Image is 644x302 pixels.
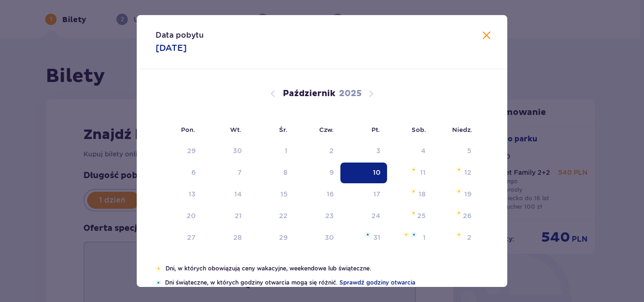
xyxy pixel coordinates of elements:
[330,168,334,177] div: 9
[340,141,387,162] td: Data niedostępna. piątek, 3 października 2025
[156,141,202,162] td: Data niedostępna. poniedziałek, 29 września 2025
[387,141,433,162] td: Data niedostępna. sobota, 4 października 2025
[403,232,409,237] img: Pomarańczowa gwiazdka
[279,126,288,133] small: Śr.
[432,184,478,205] td: Data niedostępna. niedziela, 19 października 2025
[456,210,462,216] img: Pomarańczowa gwiazdka
[327,189,334,199] div: 16
[456,188,462,194] img: Pomarańczowa gwiazdka
[165,278,488,287] p: Dni świąteczne, w których godziny otwarcia mogą się różnić.
[432,228,478,248] td: Data niedostępna. niedziela, 2 listopada 2025
[156,184,202,205] td: Data niedostępna. poniedziałek, 13 października 2025
[387,163,433,183] td: Data niedostępna. sobota, 11 października 2025
[191,168,196,177] div: 6
[423,233,426,242] div: 1
[294,163,341,183] td: Data niedostępna. czwartek, 9 października 2025
[325,211,334,220] div: 23
[467,146,471,155] div: 5
[372,126,380,133] small: Pt.
[456,232,462,237] img: Pomarańczowa gwiazdka
[372,211,380,220] div: 24
[373,189,380,199] div: 17
[187,233,196,242] div: 27
[202,163,249,183] td: Data niedostępna. wtorek, 7 października 2025
[279,211,288,220] div: 22
[156,228,202,248] td: Data niedostępna. poniedziałek, 27 października 2025
[432,163,478,183] td: Data niedostępna. niedziela, 12 października 2025
[387,206,433,227] td: Data niedostępna. sobota, 25 października 2025
[340,206,387,227] td: Data niedostępna. piątek, 24 października 2025
[156,163,202,183] td: Data niedostępna. poniedziałek, 6 października 2025
[248,163,294,183] td: Data niedostępna. środa, 8 października 2025
[202,228,249,248] td: Data niedostępna. wtorek, 28 października 2025
[464,189,471,199] div: 19
[234,189,242,199] div: 14
[325,233,334,242] div: 30
[456,167,462,172] img: Pomarańczowa gwiazdka
[294,228,341,248] td: Data niedostępna. czwartek, 30 października 2025
[365,88,377,99] button: Następny miesiąc
[248,141,294,162] td: Data niedostępna. środa, 1 października 2025
[230,126,241,133] small: Wt.
[373,233,380,242] div: 31
[248,184,294,205] td: Data niedostępna. środa, 15 października 2025
[165,264,488,273] p: Dni, w których obowiązują ceny wakacyjne, weekendowe lub świąteczne.
[339,278,415,287] a: Sprawdź godziny otwarcia
[238,168,242,177] div: 7
[339,88,362,99] p: 2025
[452,126,472,133] small: Niedz.
[330,146,334,155] div: 2
[281,189,288,199] div: 15
[248,206,294,227] td: Data niedostępna. środa, 22 października 2025
[187,211,196,220] div: 20
[156,280,161,286] img: Niebieska gwiazdka
[235,211,242,220] div: 21
[340,228,387,248] td: Data niedostępna. piątek, 31 października 2025
[411,167,417,172] img: Pomarańczowa gwiazdka
[156,42,187,54] p: [DATE]
[319,126,334,133] small: Czw.
[420,168,426,177] div: 11
[464,168,471,177] div: 12
[481,30,492,42] button: Zamknij
[189,189,196,199] div: 13
[294,184,341,205] td: Data niedostępna. czwartek, 16 października 2025
[283,168,288,177] div: 8
[181,126,195,133] small: Pon.
[387,228,433,248] td: Data niedostępna. sobota, 1 listopada 2025
[233,146,242,155] div: 30
[285,146,288,155] div: 1
[421,146,426,155] div: 4
[417,211,426,220] div: 25
[411,188,417,194] img: Pomarańczowa gwiazdka
[376,146,380,155] div: 3
[248,228,294,248] td: Data niedostępna. środa, 29 października 2025
[233,233,242,242] div: 28
[463,211,471,220] div: 26
[411,232,417,237] img: Niebieska gwiazdka
[467,233,471,242] div: 2
[387,184,433,205] td: Data niedostępna. sobota, 18 października 2025
[432,206,478,227] td: Data niedostępna. niedziela, 26 października 2025
[202,141,249,162] td: Data niedostępna. wtorek, 30 września 2025
[373,168,380,177] div: 10
[156,206,202,227] td: Data niedostępna. poniedziałek, 20 października 2025
[187,146,196,155] div: 29
[156,266,162,271] img: Pomarańczowa gwiazdka
[294,206,341,227] td: Data niedostępna. czwartek, 23 października 2025
[411,210,417,216] img: Pomarańczowa gwiazdka
[365,232,371,237] img: Niebieska gwiazdka
[283,88,335,99] p: Październik
[432,141,478,162] td: Data niedostępna. niedziela, 5 października 2025
[279,233,288,242] div: 29
[340,163,387,183] td: Data zaznaczona. piątek, 10 października 2025
[202,184,249,205] td: Data niedostępna. wtorek, 14 października 2025
[202,206,249,227] td: Data niedostępna. wtorek, 21 października 2025
[412,126,426,133] small: Sob.
[156,30,204,41] p: Data pobytu
[340,184,387,205] td: Data niedostępna. piątek, 17 października 2025
[294,141,341,162] td: Data niedostępna. czwartek, 2 października 2025
[419,189,426,199] div: 18
[267,88,279,99] button: Poprzedni miesiąc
